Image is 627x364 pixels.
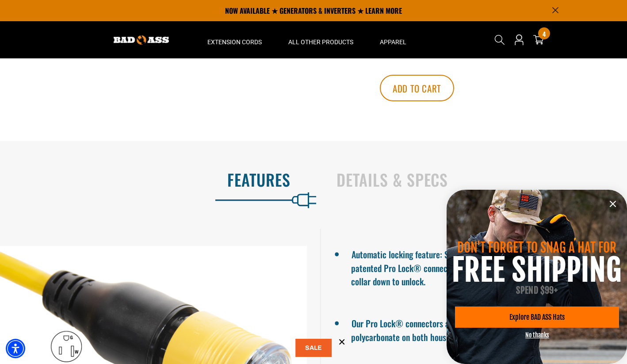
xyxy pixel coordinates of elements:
div: information [447,190,627,364]
summary: Search [493,33,507,47]
a: Open this option [512,21,526,58]
summary: Apparel [367,21,420,58]
h2: Details & Specs [336,170,608,189]
span: 4 [543,31,546,37]
span: Explore BAD ASS Hats [509,314,565,321]
img: Bad Ass Extension Cords [114,35,169,45]
summary: Extension Cords [194,21,275,58]
span: All Other Products [288,38,353,46]
span: DON'T FORGET TO SNAG A HAT FOR [457,240,616,256]
div: Accessibility Menu [6,339,25,358]
span: FREE SHIPPING [452,251,621,289]
span: SPEND $99+ [516,285,558,296]
li: Automatic locking feature: Simply insert U-Ground plug into our patented Pro Lock® connector, and... [351,245,596,288]
summary: All Other Products [275,21,367,58]
li: Our Pro Lock® connectors are manufactured with high impact polycarbonate on both housing & collar. [351,314,596,344]
span: Apparel [380,38,406,46]
span: Extension Cords [207,38,262,46]
button: No thanks [525,331,549,339]
button: Add to cart [380,75,454,101]
a: Explore BAD ASS Hats [455,307,619,328]
button: Close [604,195,622,213]
h2: Features [19,170,291,189]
